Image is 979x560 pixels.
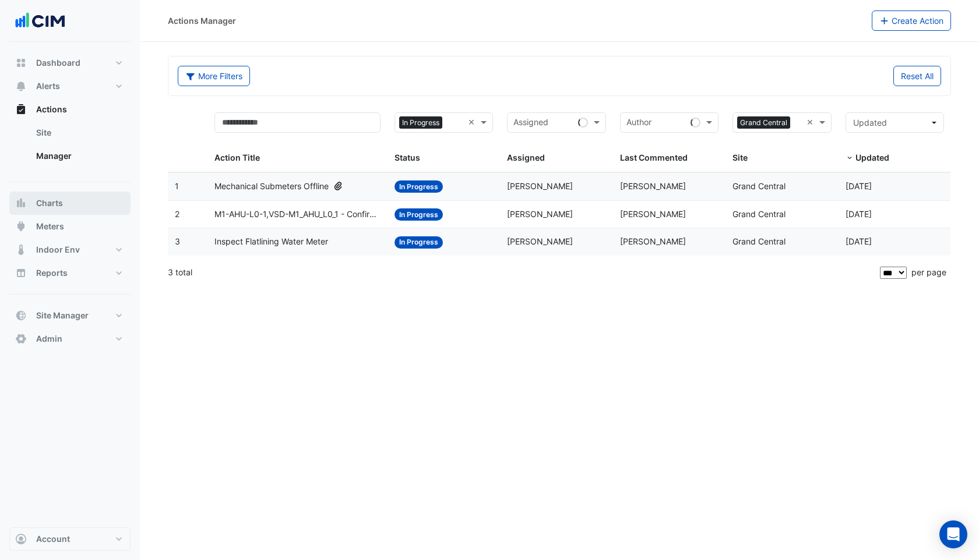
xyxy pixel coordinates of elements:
span: Mechanical Submeters Offline [214,180,329,193]
span: [PERSON_NAME] [620,181,686,191]
span: Site Manager [36,310,89,321]
span: Grand Central [733,181,786,191]
span: Dashboard [36,57,80,69]
span: Clear [468,116,478,129]
span: Actions [36,104,67,115]
span: Alerts [36,80,60,92]
app-icon: Actions [15,104,27,115]
span: Inspect Flatlining Water Meter [214,235,328,249]
div: Actions Manager [168,15,236,27]
span: Updated [855,153,889,162]
button: Updated [846,112,944,133]
span: Status [395,153,420,162]
button: Site Manager [9,304,131,327]
app-icon: Site Manager [15,310,27,321]
span: In Progress [395,236,443,249]
app-icon: Meters [15,221,27,232]
app-icon: Indoor Env [15,244,27,256]
span: [PERSON_NAME] [507,181,573,191]
span: [PERSON_NAME] [620,236,686,246]
span: Site [733,153,748,162]
button: Account [9,527,131,551]
button: Reset All [893,66,941,86]
app-icon: Reports [15,267,27,279]
button: Meters [9,215,131,238]
button: Alerts [9,75,131,98]
span: Grand Central [733,209,786,219]
span: In Progress [395,180,443,193]
span: [PERSON_NAME] [507,209,573,219]
span: Assigned [507,153,545,162]
a: Manager [27,144,131,168]
span: Updated [853,118,887,127]
app-icon: Dashboard [15,57,27,69]
span: Admin [36,333,62,345]
span: Charts [36,197,63,209]
div: Actions [9,121,131,172]
app-icon: Charts [15,197,27,209]
div: Open Intercom Messenger [939,520,967,548]
button: Charts [9,192,131,215]
button: Dashboard [9,51,131,75]
button: Actions [9,98,131,121]
span: per page [911,267,946,277]
span: In Progress [395,208,443,221]
span: Indoor Env [36,244,80,256]
span: 2025-04-29T11:43:56.885 [846,236,872,246]
span: 2025-07-25T16:13:45.305 [846,181,872,191]
span: 1 [175,181,179,191]
img: Company Logo [14,9,66,33]
a: Site [27,121,131,144]
span: Action Title [214,153,260,162]
span: Clear [807,116,816,129]
button: More Filters [178,66,250,86]
div: 3 total [168,258,878,287]
span: M1-AHU-L0-1,VSD-M1_AHU_L0_1 - Confirm Unit Overnight Operation (Energy Waste) [214,208,381,221]
span: Account [36,533,70,545]
span: Grand Central [737,116,790,129]
span: [PERSON_NAME] [620,209,686,219]
span: 2025-07-22T14:44:46.091 [846,209,872,219]
span: In Progress [399,116,442,129]
app-icon: Alerts [15,80,27,92]
span: Grand Central [733,236,786,246]
span: Meters [36,221,64,232]
span: 2 [175,209,179,219]
span: Last Commented [620,153,688,162]
span: [PERSON_NAME] [507,236,573,246]
span: Reports [36,267,68,279]
button: Create Action [872,10,952,31]
button: Indoor Env [9,238,131,261]
button: Reports [9,261,131,285]
app-icon: Admin [15,333,27,345]
button: Admin [9,327,131,350]
span: 3 [175,236,180,246]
